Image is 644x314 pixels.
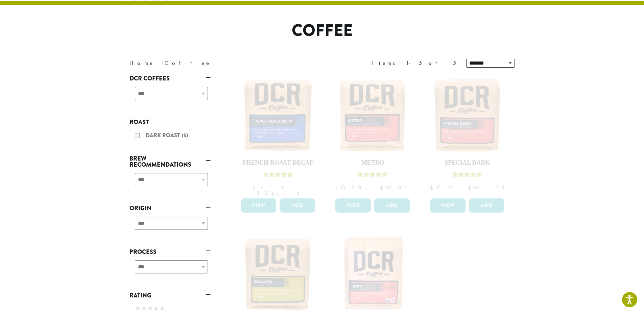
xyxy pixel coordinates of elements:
[129,116,211,128] a: Roast
[129,246,211,258] a: Process
[129,170,211,194] div: Brew Recommendations
[129,290,211,301] a: Rating
[129,214,211,238] div: Origin
[129,258,211,282] div: Process
[124,21,520,41] h1: Coffee
[129,84,211,108] div: DCR Coffees
[129,59,154,67] a: Home
[372,59,456,67] div: Items 1-5 of 5
[129,128,211,145] div: Roast
[129,153,211,170] a: Brew Recommendations
[162,57,164,67] span: ›
[129,202,211,214] a: Origin
[129,73,211,84] a: DCR Coffees
[129,59,312,67] nav: Breadcrumb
